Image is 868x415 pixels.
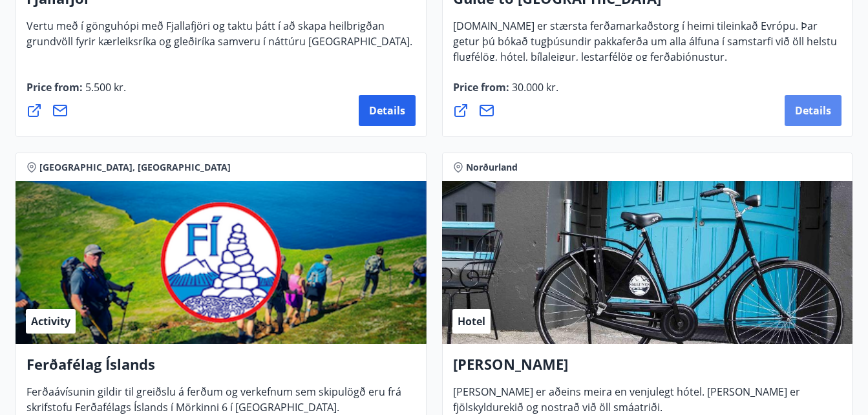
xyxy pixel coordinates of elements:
[26,80,126,105] span: Price from :
[453,80,558,105] span: Price from :
[83,80,126,94] span: 5.500 kr.
[31,314,70,328] span: Activity
[26,354,416,384] h4: Ferðafélag Íslands
[359,95,416,126] button: Details
[458,314,485,328] span: Hotel
[39,161,231,174] span: [GEOGRAPHIC_DATA], [GEOGRAPHIC_DATA]
[26,19,412,59] span: Vertu með í gönguhópi með Fjallafjöri og taktu þátt í að skapa heilbrigðan grundvöll fyrir kærlei...
[369,103,405,118] span: Details
[453,19,837,74] span: [DOMAIN_NAME] er stærsta ferðamarkaðstorg í heimi tileinkað Evrópu. Þar getur þú bókað tugþúsundi...
[795,103,831,118] span: Details
[509,80,558,94] span: 30.000 kr.
[785,95,842,126] button: Details
[453,354,842,384] h4: [PERSON_NAME]
[466,161,518,174] span: Norðurland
